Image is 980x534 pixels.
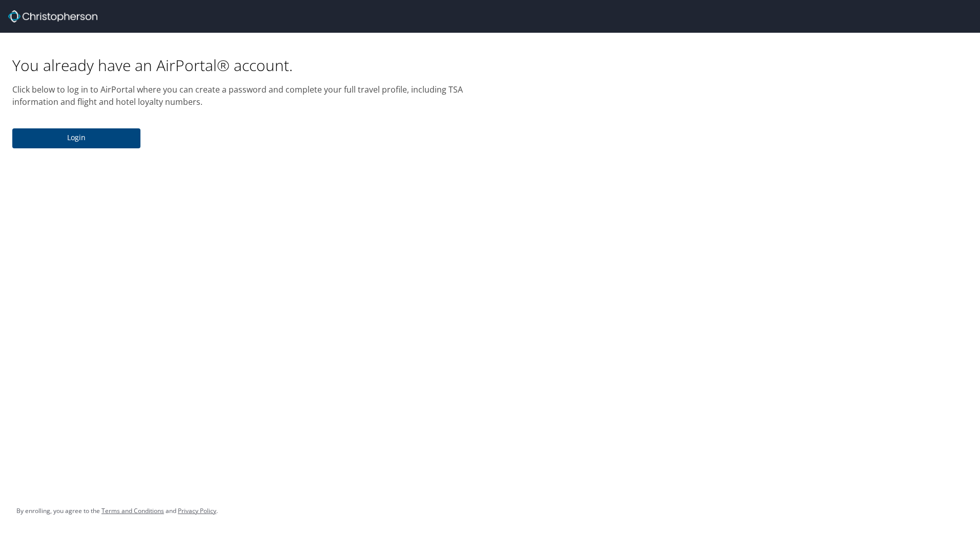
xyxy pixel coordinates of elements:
a: Privacy Policy [178,506,216,515]
p: Click below to log in to AirPortal where you can create a password and complete your full travel ... [12,83,478,108]
span: Login [21,131,132,144]
button: Login [12,128,140,148]
div: By enrolling, you agree to the and . [16,498,218,524]
img: cbt logo [8,10,97,23]
a: Terms and Conditions [101,506,164,515]
h1: You already have an AirPortal® account. [12,55,478,75]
